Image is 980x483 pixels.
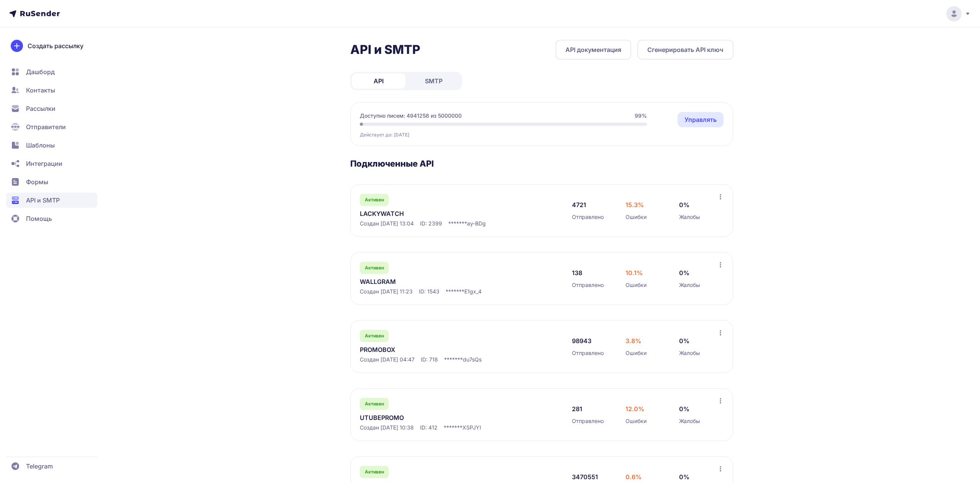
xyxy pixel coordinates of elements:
[360,220,414,227] span: Создан [DATE] 13:04
[572,281,604,289] span: Отправлено
[407,73,461,89] a: SMTP
[626,404,644,413] span: 12.0%
[572,417,604,425] span: Отправлено
[464,288,482,295] span: E1gx_4
[360,413,517,422] a: UTUBEPROMO
[679,404,689,413] span: 0%
[572,268,582,277] span: 138
[679,417,700,425] span: Жалобы
[419,288,439,295] span: ID: 1543
[350,158,733,169] h3: Подключенные API
[360,112,462,120] span: Доступно писем: 4941258 из 5000000
[626,336,641,345] span: 3.8%
[572,213,604,221] span: Отправлено
[360,345,517,354] a: PROMOBOX
[679,349,700,357] span: Жалобы
[360,277,517,286] a: WALLGRAM
[467,220,486,227] span: ay-BDg
[26,86,55,95] span: Контакты
[365,401,384,407] span: Активен
[679,281,700,289] span: Жалобы
[626,213,647,221] span: Ошибки
[26,122,66,131] span: Отправители
[360,356,415,363] span: Создан [DATE] 04:47
[26,67,55,76] span: Дашборд
[572,200,586,209] span: 4721
[374,76,384,86] span: API
[572,404,582,413] span: 281
[555,40,631,60] a: API документация
[626,268,643,277] span: 10.1%
[679,268,689,277] span: 0%
[679,200,689,209] span: 0%
[626,200,644,209] span: 15.3%
[28,41,83,50] span: Создать рассылку
[350,42,420,57] h2: API и SMTP
[425,76,443,86] span: SMTP
[420,220,442,227] span: ID: 2399
[637,40,733,60] button: Сгенерировать API ключ
[626,417,647,425] span: Ошибки
[463,356,482,363] span: du7sQs
[360,424,414,431] span: Создан [DATE] 10:38
[572,336,591,345] span: 98943
[26,214,52,223] span: Помощь
[626,349,647,357] span: Ошибки
[626,281,647,289] span: Ошибки
[678,112,724,127] a: Управлять
[6,459,97,474] a: Telegram
[635,112,647,120] span: 99%
[26,196,60,205] span: API и SMTP
[365,469,384,475] span: Активен
[572,472,598,481] span: 3470551
[360,209,517,218] a: LACKYWATCH
[679,213,700,221] span: Жалобы
[26,462,53,471] span: Telegram
[352,73,405,89] a: API
[679,472,689,481] span: 0%
[360,288,413,295] span: Создан [DATE] 11:23
[365,197,384,203] span: Активен
[26,177,48,186] span: Формы
[420,424,438,431] span: ID: 412
[626,472,642,481] span: 0.6%
[421,356,438,363] span: ID: 718
[26,159,62,168] span: Интеграции
[365,265,384,271] span: Активен
[572,349,604,357] span: Отправлено
[26,141,55,150] span: Шаблоны
[679,336,689,345] span: 0%
[365,333,384,339] span: Активен
[462,424,481,431] span: XSPJYI
[26,104,56,113] span: Рассылки
[360,132,409,138] span: Действует до: [DATE]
